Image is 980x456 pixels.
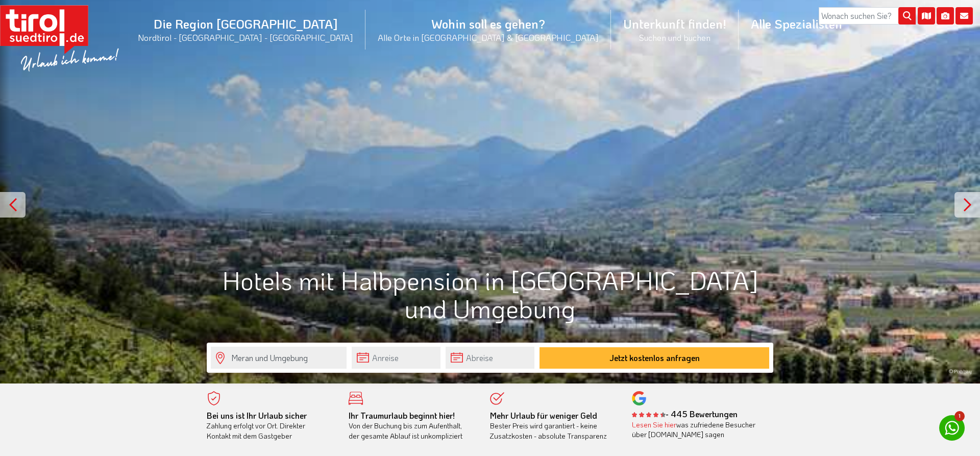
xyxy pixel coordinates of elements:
a: Alle Spezialisten [739,5,854,43]
b: Bei uns ist Ihr Urlaub sicher [207,410,307,421]
input: Wonach suchen Sie? [819,7,916,25]
i: Kontakt [955,7,973,25]
a: Die Region [GEOGRAPHIC_DATA]Nordtirol - [GEOGRAPHIC_DATA] - [GEOGRAPHIC_DATA] [126,5,365,54]
i: Karte öffnen [918,7,935,25]
button: Jetzt kostenlos anfragen [540,347,769,369]
small: Alle Orte in [GEOGRAPHIC_DATA] & [GEOGRAPHIC_DATA] [378,32,599,43]
input: Anreise [352,347,440,369]
span: 1 [954,411,965,421]
h1: Hotels mit Halbpension in [GEOGRAPHIC_DATA] und Umgebung [207,266,773,322]
input: Wo soll's hingehen? [211,347,347,369]
small: Suchen und buchen [623,32,726,43]
div: Von der Buchung bis zum Aufenthalt, der gesamte Ablauf ist unkompliziert [349,411,475,441]
input: Abreise [446,347,534,369]
div: Bester Preis wird garantiert - keine Zusatzkosten - absolute Transparenz [490,411,617,441]
b: - 445 Bewertungen [632,409,738,419]
b: Ihr Traumurlaub beginnt hier! [349,410,455,421]
div: was zufriedene Besucher über [DOMAIN_NAME] sagen [632,420,758,440]
div: Zahlung erfolgt vor Ort. Direkter Kontakt mit dem Gastgeber [207,411,333,441]
a: Lesen Sie hier [632,420,676,429]
i: Fotogalerie [937,7,954,25]
b: Mehr Urlaub für weniger Geld [490,410,597,421]
a: 1 [939,415,965,441]
a: Wohin soll es gehen?Alle Orte in [GEOGRAPHIC_DATA] & [GEOGRAPHIC_DATA] [365,5,611,54]
small: Nordtirol - [GEOGRAPHIC_DATA] - [GEOGRAPHIC_DATA] [138,32,353,43]
a: Unterkunft finden!Suchen und buchen [611,5,739,54]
